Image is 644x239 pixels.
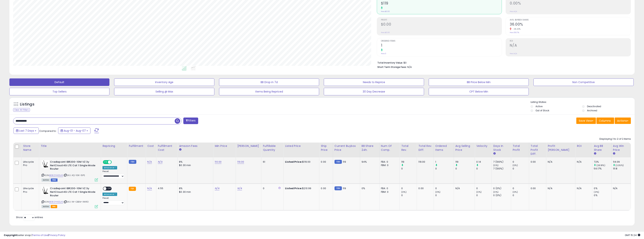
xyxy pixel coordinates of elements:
span: ROI [510,40,631,42]
h2: 36.00% [510,22,631,27]
div: 0.00 [531,160,543,164]
small: (0%) [493,164,498,167]
div: Total Profit Diff. [531,144,545,156]
div: $0.30 min [179,190,210,194]
label: Out of Stock [536,109,549,112]
button: Top Sellers [9,88,109,95]
div: ROI [577,144,591,148]
a: N/A [237,187,242,190]
div: 0 [435,167,454,170]
li: $0 [377,60,628,65]
small: (0%) [513,164,518,167]
span: FBA [51,205,57,208]
button: Default [9,78,109,86]
small: (0%) [493,190,498,193]
button: Last 7 Days [14,127,39,134]
span: All listings currently available for purchase on Amazon [42,178,50,182]
div: Clear All Filters [13,108,30,112]
button: Needs to Reprice [324,78,424,86]
div: 8% [179,160,210,164]
div: 119.00 [418,160,431,164]
div: Avg BB Share [594,144,610,152]
small: (0%) [435,190,441,193]
div: 0 [435,194,454,197]
div: 0 [513,187,529,190]
small: FBA [129,187,136,191]
div: 0% [594,194,611,197]
div: Total Rev. Diff. [418,144,432,152]
button: Inventory Age [114,78,214,86]
div: 0 [476,187,492,190]
b: Short Term Storage Fees: [377,65,407,69]
b: Listed Price: [285,160,302,164]
div: 8% [179,187,210,190]
div: Ordered Items [435,144,452,152]
div: Total Profit [513,144,527,152]
div: N/A [548,187,572,190]
div: 7 (100%) [493,160,511,164]
small: FBM [335,186,342,190]
strong: Copyright [4,233,17,237]
b: Listed Price: [285,187,302,190]
a: N/A [147,160,152,164]
div: Amazon Fees [179,144,212,148]
div: $0.30 min [179,164,210,167]
div: 56.17% [594,167,611,170]
a: N/A [158,160,162,164]
button: Non Competitive [533,78,633,86]
span: | SKU: IW-CBEM-XWRD [64,200,89,203]
label: Deactivated [587,105,601,108]
div: 0 [401,187,417,190]
a: B082YHSSJG [49,200,63,203]
div: FBA: 0 [381,187,397,190]
small: (0%) [513,190,518,193]
span: Avg. Buybox Share [510,19,631,21]
span: Aug-01 - Aug-07 [64,129,86,133]
div: 94% [362,160,376,164]
div: 61 [263,160,281,164]
button: Filters [183,118,198,124]
div: 0 [513,167,529,170]
div: Avg Selling Price [455,144,473,152]
span: 119 [343,160,346,164]
div: [PERSON_NAME] [237,144,260,148]
a: N/A [215,187,219,190]
button: Aug-01 - Aug-07 [58,127,90,134]
div: 0 [435,187,454,190]
div: 72% [594,160,611,164]
button: Items Being Repriced [219,88,319,95]
div: Store Name [23,144,37,152]
div: Preset: [102,197,124,205]
small: Days In Stock. [493,152,495,155]
b: Cradlepoint IBR200-10M VZ 3y NetCloud 4G LTE Cat 1 Single Mode Router [50,160,96,172]
div: 0.00 [418,187,431,190]
small: Prev: 0 [381,52,386,55]
div: 0% [594,187,611,190]
small: FBM [335,160,342,164]
div: 119 [455,160,475,164]
div: 114.09 [613,160,631,164]
div: Fulfillment Cost [158,144,176,152]
div: Amazon AI * [102,193,117,196]
div: 111.8 [613,167,631,170]
div: ASIN: [42,160,98,181]
div: 0 [263,187,281,190]
a: Privacy Policy [49,233,65,237]
span: OFF [106,187,112,190]
div: FBA: 0 [381,160,397,164]
small: Avg Win Price. [613,152,615,155]
div: N/A [577,187,589,190]
b: Cradlepoint IBR200-10M VZ 3y NetCloud 4G LTE Cat 1 Single Mode Router [50,187,96,198]
img: 31d0rJYk6lL._SL40_.jpg [42,187,49,194]
b: Total Inventory Value: [377,61,403,64]
span: N/A [407,65,412,69]
span: OFF [111,161,117,164]
small: Prev: $0.00 [381,31,390,34]
div: $210.99 [285,187,316,190]
span: FBM [51,178,58,182]
div: 0 [476,167,492,170]
span: | SKU: AQ-1I3K-I5PS [64,174,85,177]
button: CPT Below Min [429,88,529,95]
div: Amazon AI * [102,166,117,169]
span: 119 [343,187,346,190]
